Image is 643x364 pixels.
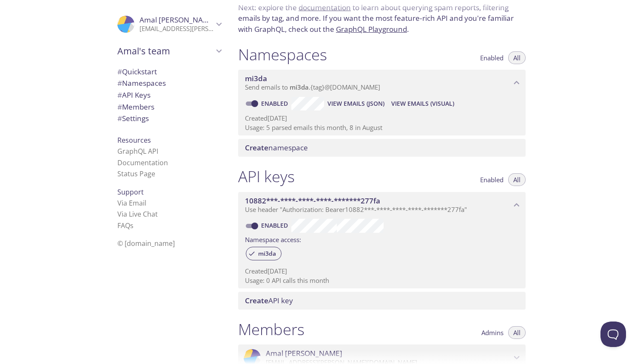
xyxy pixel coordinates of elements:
div: Create namespace [238,139,526,157]
p: [EMAIL_ADDRESS][PERSON_NAME][DOMAIN_NAME] [139,25,213,33]
div: Create API Key [238,292,526,310]
span: Quickstart [117,67,157,76]
span: s [130,221,134,230]
button: Enabled [475,51,509,64]
span: Amal [PERSON_NAME] [266,349,342,358]
span: Create [245,143,268,152]
span: View Emails (Visual) [391,99,454,109]
span: # [117,90,122,100]
div: mi3da namespace [238,70,526,96]
span: # [117,113,122,123]
span: Create [245,296,268,305]
a: GraphQL API [117,147,158,156]
span: View Emails (JSON) [327,99,384,109]
label: Namespace access: [245,233,301,245]
a: Via Live Chat [117,209,158,219]
p: Created [DATE] [245,267,519,276]
span: # [117,78,122,88]
a: Enabled [260,221,291,229]
div: API Keys [111,89,228,101]
span: Amal's team [117,45,213,57]
span: namespace [245,143,308,152]
h1: API keys [238,167,295,186]
a: FAQ [117,221,134,230]
button: View Emails (Visual) [388,97,458,110]
button: Enabled [475,173,509,186]
a: Enabled [260,99,291,107]
span: mi3da [253,250,281,257]
span: Settings [117,113,149,123]
span: Amal [PERSON_NAME] [139,15,216,25]
span: mi3da [290,83,309,91]
div: Namespaces [111,77,228,89]
button: All [508,326,526,339]
iframe: Help Scout Beacon - Open [600,322,626,347]
div: mi3da [246,247,282,260]
h1: Members [238,320,304,339]
a: GraphQL Playground [336,24,407,34]
p: Created [DATE] [245,114,519,123]
span: © [DOMAIN_NAME] [117,239,175,248]
div: Quickstart [111,66,228,78]
span: Send emails to . {tag} @[DOMAIN_NAME] [245,83,380,91]
span: API key [245,296,293,305]
p: Usage: 0 API calls this month [245,276,519,285]
span: mi3da [245,73,267,83]
span: API Keys [117,90,151,100]
span: # [117,102,122,112]
button: Admins [476,326,509,339]
span: Namespaces [117,78,166,88]
span: # [117,67,122,76]
div: Amal Jose [111,10,228,38]
div: Members [111,101,228,113]
p: Next: explore the to learn about querying spam reports, filtering emails by tag, and more. If you... [238,2,526,35]
div: Amal's team [111,40,228,62]
h1: Namespaces [238,45,327,64]
button: All [508,173,526,186]
a: Documentation [117,158,168,167]
a: Via Email [117,198,146,208]
div: Team Settings [111,113,228,124]
span: Members [117,102,154,112]
a: Status Page [117,169,155,178]
button: All [508,51,526,64]
span: Support [117,187,144,197]
span: Resources [117,135,151,145]
p: Usage: 5 parsed emails this month, 8 in August [245,123,519,132]
button: View Emails (JSON) [324,97,388,110]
